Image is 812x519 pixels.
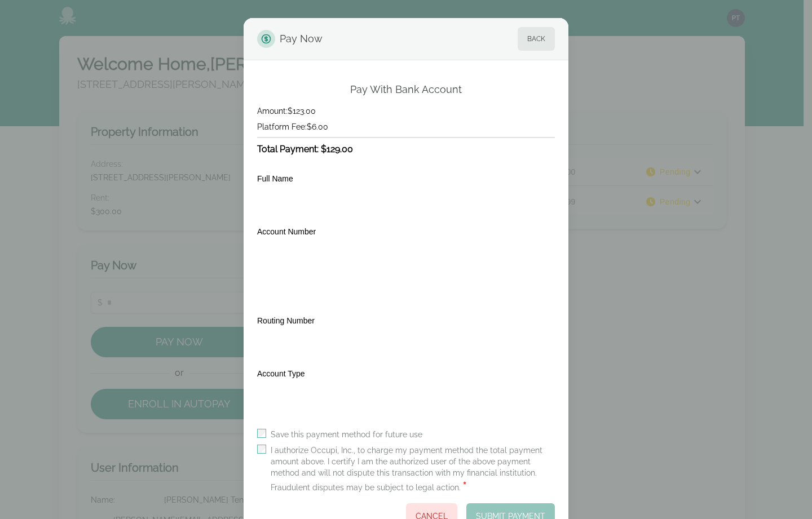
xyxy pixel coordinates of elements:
[271,445,555,494] label: I authorize Occupi, Inc., to charge my payment method the total payment amount above. I certify I...
[257,369,305,378] label: Account Type
[257,121,555,132] h4: Platform Fee: $6.00
[257,143,555,156] h3: Total Payment: $129.00
[257,105,555,117] h4: Amount: $123.00
[271,429,422,440] label: Save this payment method for future use
[518,27,555,51] button: Back
[280,27,323,51] span: Pay Now
[257,174,293,183] label: Full Name
[257,316,315,325] label: Routing Number
[257,227,316,236] label: Account Number
[350,83,462,96] h2: Pay With Bank Account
